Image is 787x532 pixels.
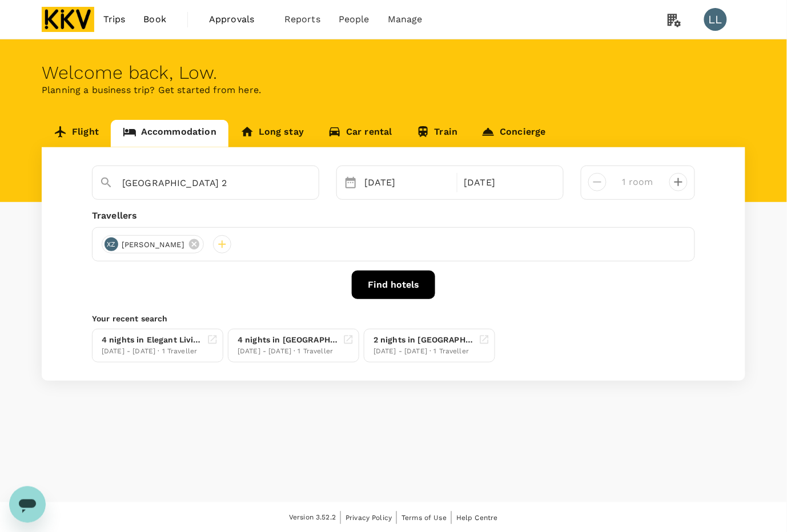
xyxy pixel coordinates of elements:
div: [DATE] - [DATE] · 1 Traveller [102,346,202,357]
span: Terms of Use [401,514,447,522]
button: decrease [669,173,688,191]
p: Your recent search [92,313,695,324]
button: Open [311,182,313,184]
span: Help Centre [456,514,498,522]
a: Long stay [228,120,316,147]
div: 4 nights in [GEOGRAPHIC_DATA] [238,334,338,346]
span: Manage [388,13,423,26]
a: Privacy Policy [346,511,392,524]
div: XZ[PERSON_NAME] [102,235,204,253]
div: 2 nights in [GEOGRAPHIC_DATA] [GEOGRAPHIC_DATA] [GEOGRAPHIC_DATA] [374,334,474,346]
a: Train [404,120,470,147]
span: Approvals [209,13,266,26]
a: Accommodation [111,120,228,147]
span: [PERSON_NAME] [115,239,191,251]
span: People [339,13,370,26]
a: Car rental [316,120,404,147]
span: Privacy Policy [346,514,392,522]
a: Help Centre [456,511,498,524]
input: Add rooms [616,173,660,191]
div: XZ [105,237,118,251]
span: Reports [284,13,320,26]
div: [DATE] [360,171,455,194]
div: [DATE] - [DATE] · 1 Traveller [238,346,338,357]
input: Search cities, hotels, work locations [122,174,280,192]
span: Book [143,13,166,26]
div: 4 nights in Elegant Living @ [GEOGRAPHIC_DATA] [102,334,202,346]
iframe: Button to launch messaging window [9,486,46,523]
div: [DATE] [460,171,555,194]
span: Trips [103,13,126,26]
img: KKV Supply Chain Sdn Bhd [42,7,94,32]
a: Concierge [469,120,557,147]
a: Flight [42,120,111,147]
a: Terms of Use [401,511,447,524]
div: Welcome back , Low . [42,62,745,83]
p: Planning a business trip? Get started from here. [42,83,745,97]
div: Travellers [92,209,695,223]
button: Find hotels [352,271,435,299]
div: LL [704,8,727,31]
span: Version 3.52.2 [289,512,336,523]
div: [DATE] - [DATE] · 1 Traveller [374,346,474,357]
